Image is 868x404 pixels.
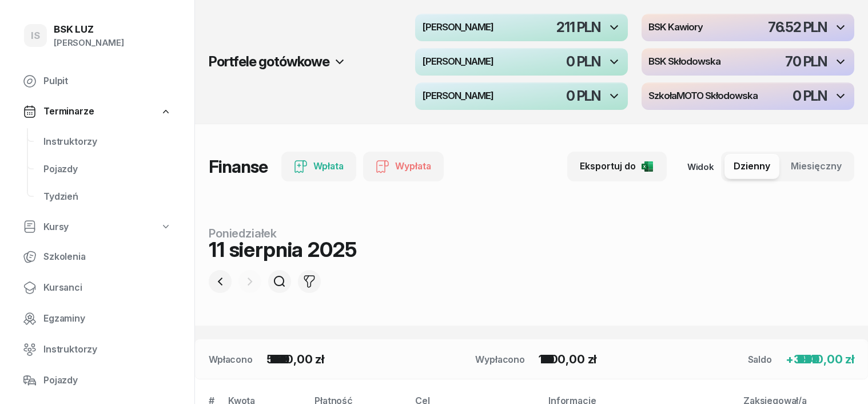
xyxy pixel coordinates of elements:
button: [PERSON_NAME]0 PLN [415,82,628,110]
span: Kursanci [43,280,172,295]
button: Miesięczny [782,154,851,179]
a: Pojazdy [34,156,181,183]
div: Wpłacono [209,352,253,366]
span: Instruktorzy [43,342,172,357]
div: Wypłacono [475,352,525,366]
h1: Finanse [209,156,268,177]
span: Pojazdy [43,162,172,177]
a: Szkolenia [14,243,181,271]
span: Kursy [43,220,69,235]
div: Wpłata [294,159,344,174]
span: Pojazdy [43,373,172,388]
button: SzkołaMOTO Skłodowska0 PLN [642,82,854,110]
h4: [PERSON_NAME] [422,91,493,101]
span: Tydzień [43,189,172,204]
button: Wypłata [363,152,444,181]
button: Dzienny [724,154,779,179]
h4: SzkołaMOTO Skłodowska [648,91,758,101]
span: Pulpit [43,74,172,89]
a: Kursy [14,214,181,240]
div: 11 sierpnia 2025 [209,239,356,260]
div: 76.52 PLN [768,21,827,34]
div: Wypłata [376,159,431,174]
div: [PERSON_NAME] [54,35,124,50]
div: poniedziałek [209,228,356,239]
span: Egzaminy [43,311,172,326]
span: Dzienny [734,159,770,174]
span: Miesięczny [791,159,842,174]
h4: BSK Kawiory [648,22,703,33]
div: 0 PLN [793,89,827,103]
div: Saldo [748,352,772,366]
a: Pulpit [14,68,181,95]
span: Instruktorzy [43,134,172,149]
a: Terminarze [14,98,181,125]
div: 70 PLN [785,55,827,69]
button: BSK Skłodowska70 PLN [642,48,854,76]
div: Eksportuj do [580,159,654,174]
a: Egzaminy [14,305,181,332]
h4: [PERSON_NAME] [422,57,493,67]
a: Tydzień [34,183,181,211]
span: IS [31,31,40,41]
button: Eksportuj do [567,152,667,181]
h2: Portfele gotówkowe [209,53,329,71]
button: BSK Kawiory76.52 PLN [642,14,854,41]
a: Pojazdy [14,367,181,394]
span: Terminarze [43,104,94,119]
h4: BSK Skłodowska [648,57,720,67]
span: Szkolenia [43,249,172,264]
button: [PERSON_NAME]211 PLN [415,14,628,41]
span: + [786,352,794,366]
div: 0 PLN [566,89,600,103]
button: [PERSON_NAME]0 PLN [415,48,628,76]
a: Kursanci [14,274,181,302]
div: BSK LUZ [54,25,124,34]
a: Instruktorzy [14,336,181,363]
a: Instruktorzy [34,128,181,156]
div: 211 PLN [556,21,600,34]
h4: [PERSON_NAME] [422,22,493,33]
div: 0 PLN [566,55,600,69]
button: Wpłata [281,152,356,181]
